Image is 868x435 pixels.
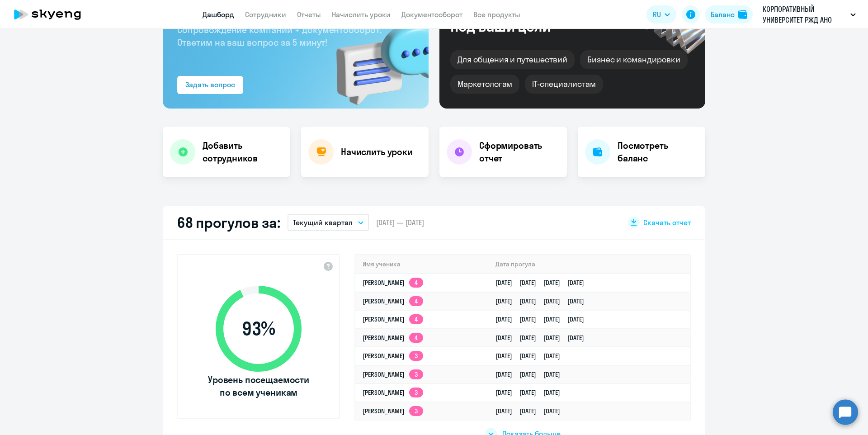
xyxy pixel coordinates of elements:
[409,351,423,361] app-skyeng-badge: 3
[323,7,429,109] img: bg-img
[409,333,423,343] app-skyeng-badge: 4
[643,217,691,227] span: Скачать отчет
[409,388,423,397] app-skyeng-badge: 3
[363,407,423,415] a: [PERSON_NAME]3
[580,50,688,69] div: Бизнес и командировки
[203,139,283,165] h4: Добавить сотрудников
[207,374,311,399] span: Уровень посещаемости по всем ученикам
[363,279,423,287] a: [PERSON_NAME]4
[479,139,560,165] h4: Сформировать отчет
[495,407,567,415] a: [DATE][DATE][DATE]
[495,279,591,287] a: [DATE][DATE][DATE][DATE]
[409,369,423,379] app-skyeng-badge: 3
[618,139,698,165] h4: Посмотреть баланс
[450,75,519,94] div: Маркетологам
[495,388,567,397] a: [DATE][DATE][DATE]
[177,213,280,232] h2: 68 прогулов за:
[177,76,243,94] button: Задать вопрос
[363,297,423,305] a: [PERSON_NAME]4
[495,297,591,305] a: [DATE][DATE][DATE][DATE]
[705,5,753,24] button: Балансbalance
[185,79,235,90] div: Задать вопрос
[488,255,690,274] th: Дата прогула
[341,146,413,158] h4: Начислить уроки
[409,406,423,416] app-skyeng-badge: 3
[495,315,591,323] a: [DATE][DATE][DATE][DATE]
[288,214,369,231] button: Текущий квартал
[646,5,676,24] button: RU
[758,4,860,25] button: КОРПОРАТИВНЫЙ УНИВЕРСИТЕТ РЖД АНО ДПО, RZD (РЖД)/ Российские железные дороги ООО_ KAM
[495,334,591,342] a: [DATE][DATE][DATE][DATE]
[711,9,735,20] div: Баланс
[409,278,423,288] app-skyeng-badge: 4
[293,217,353,228] p: Текущий квартал
[409,296,423,306] app-skyeng-badge: 4
[495,370,567,378] a: [DATE][DATE][DATE]
[245,10,286,19] a: Сотрудники
[332,10,391,19] a: Начислить уроки
[738,10,747,19] img: balance
[401,10,462,19] a: Документооборот
[297,10,321,19] a: Отчеты
[495,352,567,360] a: [DATE][DATE][DATE]
[363,388,423,397] a: [PERSON_NAME]3
[450,3,605,34] div: Курсы английского под ваши цели
[473,10,520,19] a: Все продукты
[203,10,234,19] a: Дашборд
[653,9,661,20] span: RU
[376,217,424,227] span: [DATE] — [DATE]
[409,314,423,324] app-skyeng-badge: 4
[363,315,423,323] a: [PERSON_NAME]4
[363,352,423,360] a: [PERSON_NAME]3
[363,334,423,342] a: [PERSON_NAME]4
[355,255,488,274] th: Имя ученика
[363,370,423,378] a: [PERSON_NAME]3
[525,75,603,94] div: IT-специалистам
[207,318,311,340] span: 93 %
[450,50,575,69] div: Для общения и путешествий
[763,4,847,25] p: КОРПОРАТИВНЫЙ УНИВЕРСИТЕТ РЖД АНО ДПО, RZD (РЖД)/ Российские железные дороги ООО_ KAM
